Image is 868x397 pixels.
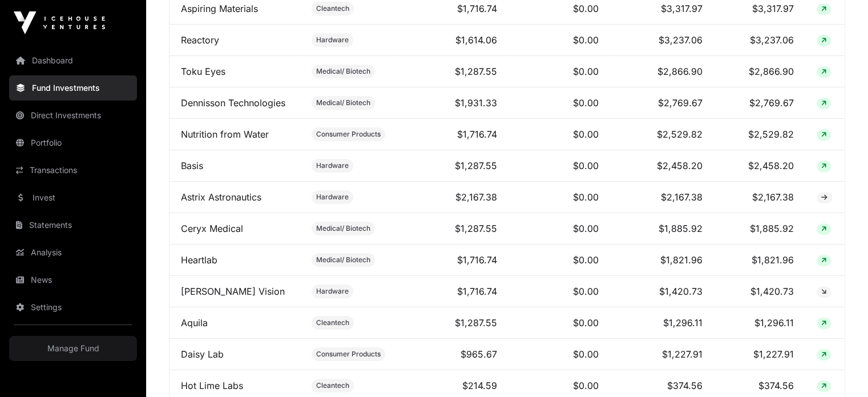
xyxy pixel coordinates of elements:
[181,34,219,46] a: Reactory
[610,213,714,244] td: $1,885.92
[508,87,610,119] td: $0.00
[714,87,805,119] td: $2,769.67
[399,339,508,370] td: $965.67
[9,130,137,155] a: Portfolio
[508,244,610,276] td: $0.00
[714,56,805,87] td: $2,866.90
[714,213,805,244] td: $1,885.92
[508,182,610,213] td: $0.00
[610,244,714,276] td: $1,821.96
[316,350,381,359] span: Consumer Products
[181,97,285,109] a: Dennisson Technologies
[181,348,224,360] a: Daisy Lab
[714,119,805,150] td: $2,529.82
[316,161,349,170] span: Hardware
[610,307,714,339] td: $1,296.11
[181,3,258,14] a: Aspiring Materials
[316,98,370,107] span: Medical/ Biotech
[181,223,243,234] a: Ceryx Medical
[399,182,508,213] td: $2,167.38
[9,240,137,265] a: Analysis
[9,336,137,361] a: Manage Fund
[610,150,714,182] td: $2,458.20
[316,287,349,296] span: Hardware
[316,381,349,390] span: Cleantech
[9,103,137,128] a: Direct Investments
[714,182,805,213] td: $2,167.38
[610,87,714,119] td: $2,769.67
[9,158,137,183] a: Transactions
[399,244,508,276] td: $1,716.74
[399,25,508,56] td: $1,614.06
[610,25,714,56] td: $3,237.06
[714,25,805,56] td: $3,237.06
[610,56,714,87] td: $2,866.90
[14,11,105,34] img: Icehouse Ventures Logo
[508,119,610,150] td: $0.00
[508,56,610,87] td: $0.00
[181,254,217,266] a: Heartlab
[181,317,208,328] a: Aquila
[316,35,349,45] span: Hardware
[399,307,508,339] td: $1,287.55
[9,75,137,101] a: Fund Investments
[316,4,349,13] span: Cleantech
[399,276,508,307] td: $1,716.74
[316,318,349,327] span: Cleantech
[714,307,805,339] td: $1,296.11
[610,339,714,370] td: $1,227.91
[399,119,508,150] td: $1,716.74
[9,185,137,210] a: Invest
[9,295,137,320] a: Settings
[508,25,610,56] td: $0.00
[508,307,610,339] td: $0.00
[316,255,370,264] span: Medical/ Biotech
[9,212,137,238] a: Statements
[316,193,349,202] span: Hardware
[316,67,370,76] span: Medical/ Biotech
[508,150,610,182] td: $0.00
[181,380,243,391] a: Hot Lime Labs
[508,339,610,370] td: $0.00
[508,276,610,307] td: $0.00
[714,150,805,182] td: $2,458.20
[508,213,610,244] td: $0.00
[181,66,225,77] a: Toku Eyes
[610,276,714,307] td: $1,420.73
[399,213,508,244] td: $1,287.55
[714,244,805,276] td: $1,821.96
[9,48,137,73] a: Dashboard
[714,276,805,307] td: $1,420.73
[399,87,508,119] td: $1,931.33
[714,339,805,370] td: $1,227.91
[181,129,269,140] a: Nutrition from Water
[9,267,137,292] a: News
[181,286,285,297] a: [PERSON_NAME] Vision
[399,56,508,87] td: $1,287.55
[610,119,714,150] td: $2,529.82
[811,342,868,397] iframe: Chat Widget
[316,130,381,139] span: Consumer Products
[181,160,203,171] a: Basis
[181,191,261,203] a: Astrix Astronautics
[610,182,714,213] td: $2,167.38
[399,150,508,182] td: $1,287.55
[316,224,370,233] span: Medical/ Biotech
